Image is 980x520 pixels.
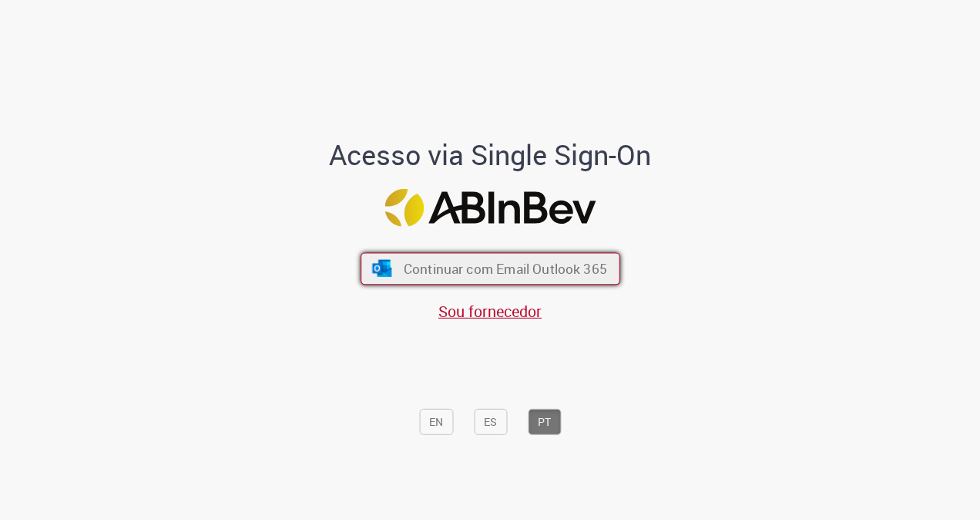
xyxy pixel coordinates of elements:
span: Continuar com Email Outlook 365 [403,260,606,278]
button: EN [419,409,453,435]
a: Sou fornecedor [438,301,542,322]
button: PT [528,409,561,435]
img: Logo ABInBev [384,188,596,226]
button: ES [474,409,507,435]
h1: Acesso via Single Sign-On [277,140,704,171]
button: ícone Azure/Microsoft 360 Continuar com Email Outlook 365 [361,252,620,285]
img: ícone Azure/Microsoft 360 [371,260,393,277]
